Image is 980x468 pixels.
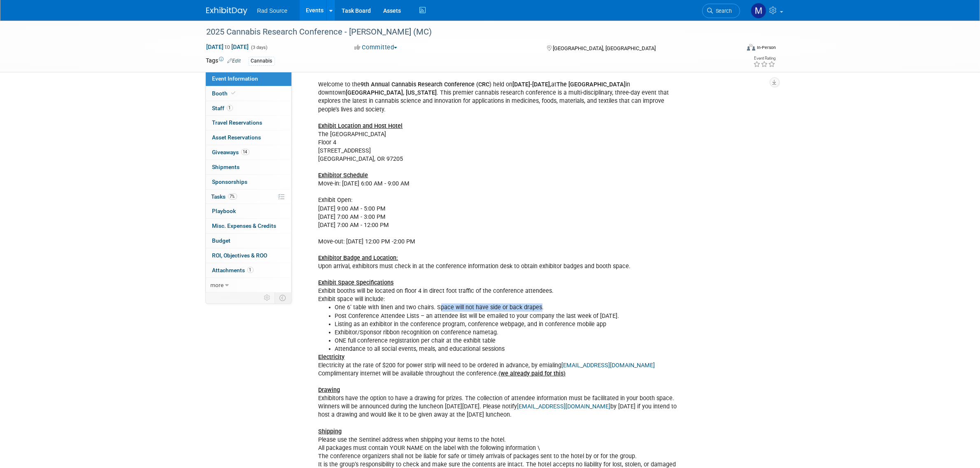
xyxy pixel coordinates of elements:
u: Shipping [319,428,342,435]
a: Playbook [206,204,291,218]
a: Giveaways14 [206,145,291,160]
b: [GEOGRAPHIC_DATA], [US_STATE] [346,89,437,96]
span: Misc. Expenses & Credits [212,222,277,229]
img: Melissa Conboy [751,3,766,19]
a: Staff1 [206,101,291,116]
a: Search [702,4,740,18]
button: Committed [351,43,400,52]
u: Electricity [319,354,345,361]
span: [DATE] [DATE] [206,43,249,51]
span: Event Information [212,75,258,82]
b: 9th Annual Cannabis Research Conference (CRC [361,81,490,88]
a: Budget [206,234,291,248]
span: Rad Source [257,7,288,14]
a: Edit [228,58,241,64]
a: more [206,278,291,292]
img: Format-Inperson.png [747,44,755,51]
li: Post Conference Attendee Lists – an attendee list will be emailed to your company the last week o... [335,312,679,320]
span: [GEOGRAPHIC_DATA], [GEOGRAPHIC_DATA] [553,45,656,51]
span: Asset Reservations [212,134,261,141]
span: Tasks [212,193,237,200]
a: Shipments [206,160,291,174]
u: (we already paid for this) [499,370,566,377]
span: 1 [227,105,233,111]
u: Exhibitor Schedule [319,172,368,179]
a: Booth [206,86,291,101]
div: Event Rating [753,56,775,60]
i: Booth reservation complete [232,91,236,95]
span: 14 [241,149,249,155]
span: 7% [228,193,237,199]
a: [EMAIL_ADDRESS][DOMAIN_NAME] [517,403,611,410]
a: Sponsorships [206,175,291,189]
a: Event Information [206,72,291,86]
td: Toggle Event Tabs [275,292,291,303]
a: Misc. Expenses & Credits [206,219,291,233]
li: Exhibitor/Sponsor ribbon recognition on conference nametag. [335,329,679,337]
a: Tasks7% [206,190,291,204]
span: Shipments [212,164,240,170]
span: Search [713,8,732,14]
span: Attachments [212,267,254,273]
li: Listing as an exhibitor in the conference program, conference webpage, and in conference mobile app [335,320,679,329]
li: ONE full conference registration per chair at the exhibit table [335,337,679,345]
li: Attendance to all social events, meals, and educational sessions [335,345,679,353]
td: Tags [206,56,241,66]
td: Personalize Event Tab Strip [261,292,275,303]
span: Travel Reservations [212,119,263,126]
span: Sponsorships [212,178,248,185]
span: Staff [212,105,233,111]
a: [EMAIL_ADDRESS][DOMAIN_NAME] [562,362,655,369]
u: Drawing [319,387,340,394]
span: Playbook [212,208,236,214]
u: Exhibit Space Specifications [319,279,394,286]
a: Attachments1 [206,263,291,278]
span: (3 days) [251,45,268,50]
b: [DATE]-[DATE], [513,81,552,88]
div: 2025 Cannabis Research Conference - [PERSON_NAME] (MC) [204,25,728,39]
div: Cannabis [249,57,275,65]
u: Exhibitor Badge and Location: [319,255,398,262]
span: more [211,282,224,288]
a: Travel Reservations [206,116,291,130]
span: ROI, Objectives & ROO [212,252,268,259]
div: Event Format [691,43,776,55]
a: ROI, Objectives & ROO [206,248,291,263]
b: The [GEOGRAPHIC_DATA] [557,81,626,88]
div: In-Person [757,44,776,51]
img: ExhibitDay [206,7,247,15]
span: Budget [212,237,231,244]
span: to [224,44,232,50]
span: Giveaways [212,149,249,155]
li: One 6’ table with linen and two chairs. Space will not have side or back drapes. [335,304,679,312]
span: Booth [212,90,237,97]
a: Asset Reservations [206,130,291,145]
span: 1 [247,267,254,273]
u: Exhibit Location and Host Hotel [319,123,403,130]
